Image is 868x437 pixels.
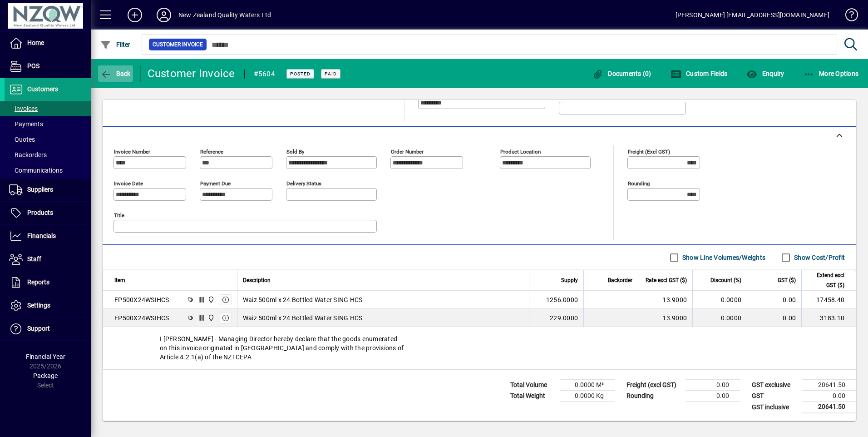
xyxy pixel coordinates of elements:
mat-label: Delivery status [286,180,321,187]
div: FP500X24WSIHCS [114,313,169,323]
a: Payments [5,116,91,132]
button: Add [120,7,149,23]
a: Communications [5,163,91,178]
mat-label: Invoice number [114,149,150,155]
span: Communications [9,167,63,174]
span: Backorders [9,151,47,159]
mat-label: Product location [500,149,541,155]
span: Financials [27,232,56,239]
span: Item [114,275,125,285]
a: Suppliers [5,179,91,201]
a: Backorders [5,147,91,163]
label: Show Cost/Profit [792,253,845,262]
mat-label: Freight (excl GST) [628,149,670,155]
div: #5604 [254,67,275,81]
td: GST [747,391,802,402]
span: Rate excl GST ($) [646,275,687,285]
span: Reports [27,278,49,286]
a: Knowledge Base [838,2,857,31]
span: Discount (%) [710,275,741,285]
td: 0.0000 M³ [560,380,615,391]
span: Paid [325,71,337,77]
span: 229.0000 [550,313,578,323]
span: Waiz 500ml x 24 Bottled Water SING HCS [243,313,363,323]
span: Customer Invoice [153,40,203,49]
span: 1256.0000 [546,295,578,304]
mat-label: Reference [200,149,223,155]
button: More Options [801,65,861,82]
span: Domain Rd [205,313,216,323]
span: Domain Rd [205,295,216,305]
span: Quotes [9,136,35,143]
mat-label: Payment due [200,180,231,187]
span: GST ($) [778,275,796,285]
a: Invoices [5,101,91,116]
td: 0.00 [686,391,740,402]
span: Filter [100,41,131,48]
span: Payments [9,120,43,128]
div: [PERSON_NAME] [EMAIL_ADDRESS][DOMAIN_NAME] [676,8,829,22]
span: Custom Fields [671,70,728,77]
div: New Zealand Quality Waters Ltd [178,8,271,22]
mat-label: Rounding [628,180,650,187]
span: More Options [804,70,859,77]
td: 3183.10 [801,309,856,327]
td: Total Volume [506,380,560,391]
td: 17458.40 [801,291,856,309]
button: Profile [149,7,178,23]
span: Documents (0) [592,70,651,77]
a: Products [5,202,91,224]
mat-label: Sold by [286,149,304,155]
a: Quotes [5,132,91,147]
button: Enquiry [744,65,786,82]
div: 13.9000 [644,295,687,304]
a: Support [5,318,91,340]
mat-label: Invoice date [114,180,143,187]
span: Supply [561,275,578,285]
td: 20641.50 [802,380,856,391]
span: Extend excl GST ($) [807,270,844,290]
td: GST exclusive [747,380,802,391]
a: Reports [5,271,91,294]
span: Customers [27,85,58,93]
span: Package [33,372,58,379]
span: Description [243,275,271,285]
button: Back [98,65,133,82]
span: Back [100,70,131,77]
span: Invoices [9,105,38,112]
span: Backorder [608,275,632,285]
td: 20641.50 [802,402,856,413]
span: Settings [27,302,50,309]
td: 0.0000 [692,291,747,309]
td: 0.00 [802,391,856,402]
a: POS [5,55,91,78]
span: Staff [27,255,41,263]
td: Rounding [622,391,686,402]
a: Home [5,32,91,55]
td: 0.00 [747,309,801,327]
mat-label: Order number [391,149,424,155]
div: FP500X24WSIHCS [114,295,169,304]
a: Staff [5,248,91,271]
td: GST inclusive [747,402,802,413]
a: Settings [5,294,91,317]
td: 0.00 [747,291,801,309]
a: Financials [5,225,91,248]
span: Home [27,39,44,46]
td: 0.0000 [692,309,747,327]
td: 0.0000 Kg [560,391,615,402]
mat-label: Title [114,212,124,218]
span: Suppliers [27,186,53,193]
span: Financial Year [26,353,65,360]
label: Show Line Volumes/Weights [681,253,765,262]
div: Customer Invoice [148,66,235,81]
div: 13.9000 [644,313,687,323]
td: Freight (excl GST) [622,380,686,391]
button: Documents (0) [590,65,654,82]
button: Custom Fields [668,65,730,82]
app-page-header-button: Back [91,65,141,82]
td: 0.00 [686,380,740,391]
span: Enquiry [746,70,784,77]
button: Filter [98,36,133,53]
span: Support [27,325,50,332]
